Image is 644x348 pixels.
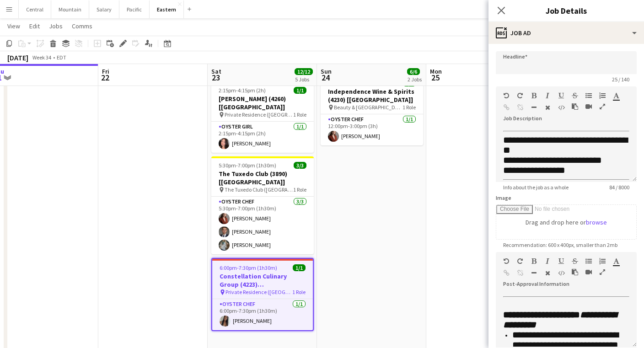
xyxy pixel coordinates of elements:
button: Paste as plain text [572,103,578,110]
button: Bold [531,92,537,99]
span: 25 / 140 [605,76,637,83]
span: Mon [430,67,442,75]
span: 3/3 [294,162,306,169]
app-job-card: 5:30pm-7:00pm (1h30m)3/3The Tuxedo Club (3890) [[GEOGRAPHIC_DATA]] The Tuxedo Club ([GEOGRAPHIC_D... [211,156,314,254]
span: Sat [211,67,221,75]
button: Eastern [150,0,184,18]
button: Pacific [119,0,150,18]
span: 2:15pm-4:15pm (2h) [219,87,266,94]
button: Ordered List [599,92,606,99]
button: Unordered List [585,257,592,265]
span: Edit [29,22,40,30]
span: Info about the job as a whole [496,184,576,191]
button: Ordered List [599,257,606,265]
app-card-role: Oyster Girl1/12:15pm-4:15pm (2h)[PERSON_NAME] [211,122,314,153]
span: 25 [429,72,442,83]
button: Redo [517,92,523,99]
button: Bold [531,257,537,265]
span: Week 34 [30,54,53,61]
span: Fri [102,67,109,75]
h3: Constellation Culinary Group (4223) [[GEOGRAPHIC_DATA]] [212,272,313,289]
h3: Independence Wine & Spirits (4230) [[GEOGRAPHIC_DATA]] [321,87,423,104]
span: 24 [319,72,332,83]
app-card-role: Oyster Chef3/35:30pm-7:00pm (1h30m)[PERSON_NAME][PERSON_NAME][PERSON_NAME] [211,197,314,254]
span: 1/1 [293,264,306,271]
a: Comms [68,20,96,32]
h3: [PERSON_NAME] (4260) [[GEOGRAPHIC_DATA]] [211,95,314,111]
app-card-role: Oyster Chef1/16:00pm-7:30pm (1h30m)[PERSON_NAME] [212,299,313,330]
button: Fullscreen [599,103,606,110]
span: Beauty & [GEOGRAPHIC_DATA] [GEOGRAPHIC_DATA] [334,104,402,111]
span: View [7,22,20,30]
button: Insert video [585,103,592,110]
span: 1 Role [293,111,306,118]
span: Sun [321,67,332,75]
button: HTML Code [558,104,564,111]
span: 12/12 [295,68,313,75]
a: Jobs [45,20,66,32]
span: 6/6 [407,68,420,75]
button: Text Color [613,257,619,265]
button: Mountain [51,0,89,18]
button: Underline [558,257,564,265]
button: Central [19,0,51,18]
button: Paste as plain text [572,268,578,276]
h3: Job Details [488,5,644,16]
button: Salary [89,0,119,18]
button: Italic [544,257,551,265]
button: Italic [544,92,551,99]
div: EDT [57,54,66,61]
div: [DATE] [7,53,28,62]
app-card-role: Oyster Chef1/112:00pm-3:00pm (3h)[PERSON_NAME] [321,114,423,145]
button: Insert video [585,268,592,276]
button: Strikethrough [572,92,578,99]
button: Undo [503,257,510,265]
app-job-card: Updated2:15pm-4:15pm (2h)1/1[PERSON_NAME] (4260) [[GEOGRAPHIC_DATA]] Private Residence ([GEOGRAPH... [211,74,314,153]
button: Underline [558,92,564,99]
button: Clear Formatting [544,104,551,111]
span: 1 Role [293,186,306,193]
button: Text Color [613,92,619,99]
span: Comms [72,22,92,30]
span: Private Residence ([GEOGRAPHIC_DATA], [GEOGRAPHIC_DATA]) [225,289,292,295]
span: Private Residence ([GEOGRAPHIC_DATA], [GEOGRAPHIC_DATA]) [225,111,293,118]
div: 2 Jobs [408,76,422,83]
span: 6:00pm-7:30pm (1h30m) [220,264,277,271]
button: Strikethrough [572,257,578,265]
span: 23 [210,72,221,83]
span: Recommendation: 600 x 400px, smaller than 2mb [496,241,625,248]
button: Fullscreen [599,268,606,276]
a: View [4,20,24,32]
span: 1 Role [292,289,306,295]
app-job-card: 6:00pm-7:30pm (1h30m)1/1Constellation Culinary Group (4223) [[GEOGRAPHIC_DATA]] Private Residence... [211,258,314,331]
a: Edit [26,20,43,32]
button: Horizontal Line [531,104,537,111]
span: 1/1 [294,87,306,94]
button: Horizontal Line [531,269,537,277]
div: Job Ad [488,22,644,44]
button: Clear Formatting [544,269,551,277]
span: Jobs [49,22,63,30]
app-job-card: 12:00pm-3:00pm (3h)1/1Independence Wine & Spirits (4230) [[GEOGRAPHIC_DATA]] Beauty & [GEOGRAPHIC... [321,74,423,145]
span: 22 [101,72,109,83]
div: 5 Jobs [295,76,312,83]
button: Undo [503,92,510,99]
button: Redo [517,257,523,265]
button: HTML Code [558,269,564,277]
span: 5:30pm-7:00pm (1h30m) [219,162,276,169]
span: The Tuxedo Club ([GEOGRAPHIC_DATA], [GEOGRAPHIC_DATA]) [225,186,293,193]
span: 1 Role [402,104,416,111]
h3: The Tuxedo Club (3890) [[GEOGRAPHIC_DATA]] [211,170,314,186]
span: 84 / 8000 [602,184,637,191]
button: Unordered List [585,92,592,99]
